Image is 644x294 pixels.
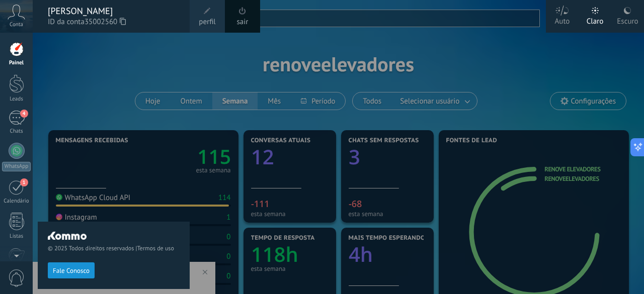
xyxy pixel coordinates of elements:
[617,7,638,33] div: Escuro
[48,245,180,252] span: © 2025 Todos direitos reservados |
[20,110,28,118] span: 4
[587,7,604,33] div: Claro
[2,60,31,66] div: Painel
[237,17,249,28] a: sair
[555,7,570,33] div: Auto
[48,17,180,28] span: ID da conta
[48,262,95,278] button: Fale Conosco
[2,96,31,103] div: Leads
[48,266,95,274] a: Fale Conosco
[20,178,28,186] span: 1
[85,17,126,28] span: 35002560
[10,22,23,28] span: Conta
[2,198,31,205] div: Calendário
[53,267,90,274] span: Fale Conosco
[2,128,31,135] div: Chats
[48,6,180,17] div: [PERSON_NAME]
[137,245,174,252] a: Termos de uso
[199,17,215,28] span: perfil
[2,233,31,240] div: Listas
[2,162,31,171] div: WhatsApp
